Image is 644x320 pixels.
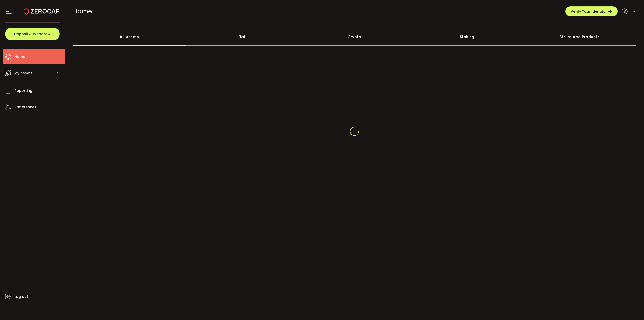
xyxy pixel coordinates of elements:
[14,53,25,60] span: Home
[298,28,411,46] div: Crypto
[571,10,605,13] span: Verify Your Identity
[411,28,524,46] div: Staking
[5,28,60,40] button: Deposit & Withdraw
[524,28,636,46] div: Structured Products
[14,87,32,94] span: Reporting
[14,69,33,77] span: My Assets
[73,28,186,46] div: All Assets
[14,293,28,300] span: Log out
[73,7,92,16] span: Home
[14,103,36,111] span: Preferences
[186,28,298,46] div: Fiat
[565,6,618,16] button: Verify Your Identity
[14,32,51,36] span: Deposit & Withdraw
